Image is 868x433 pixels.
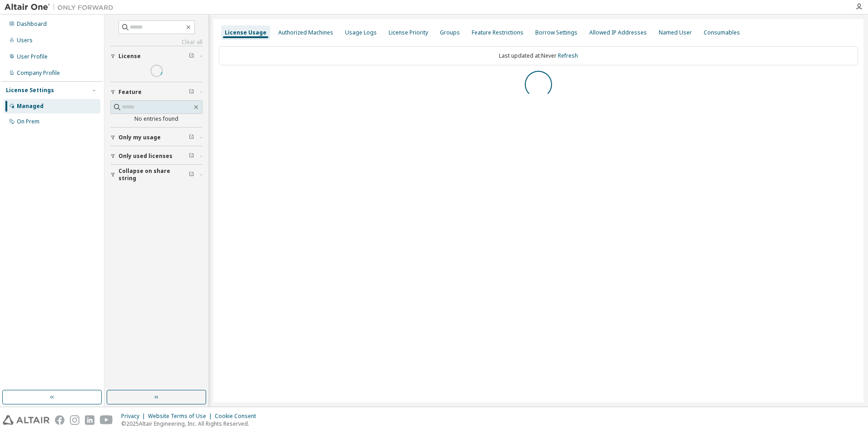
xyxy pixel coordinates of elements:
div: Allowed IP Addresses [589,29,647,36]
div: Company Profile [17,69,60,77]
a: Refresh [558,52,578,59]
button: Feature [110,82,202,102]
span: License [118,53,141,60]
span: Collapse on share string [118,167,189,182]
img: Altair One [5,3,118,12]
div: Dashboard [17,20,47,28]
div: Managed [17,103,44,110]
div: Named User [659,29,692,36]
div: Cookie Consent [215,413,261,420]
div: Last updated at: Never [219,46,858,65]
span: Clear filter [189,89,194,96]
div: User Profile [17,53,48,60]
span: Clear filter [189,153,194,160]
div: On Prem [17,118,39,125]
span: Clear filter [189,171,194,178]
div: License Settings [6,87,54,94]
div: License Usage [225,29,266,36]
img: instagram.svg [70,415,79,425]
span: Clear filter [189,53,194,60]
button: Only my usage [110,128,202,148]
div: Usage Logs [345,29,377,36]
div: Consumables [704,29,740,36]
a: Clear all [110,39,202,46]
div: Users [17,37,33,44]
div: Borrow Settings [535,29,577,36]
img: youtube.svg [100,415,113,425]
p: © 2025 Altair Engineering, Inc. All Rights Reserved. [121,420,261,428]
button: Collapse on share string [110,165,202,185]
button: Only used licenses [110,146,202,166]
div: Privacy [121,413,148,420]
div: License Priority [389,29,428,36]
img: altair_logo.svg [3,415,49,425]
span: Clear filter [189,134,194,141]
span: Feature [118,89,142,96]
div: Groups [440,29,460,36]
img: facebook.svg [55,415,64,425]
button: License [110,46,202,66]
span: Only used licenses [118,153,173,160]
div: Authorized Machines [278,29,333,36]
span: Only my usage [118,134,161,141]
div: Website Terms of Use [148,413,215,420]
div: Feature Restrictions [472,29,523,36]
img: linkedin.svg [85,415,94,425]
div: No entries found [110,115,202,123]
